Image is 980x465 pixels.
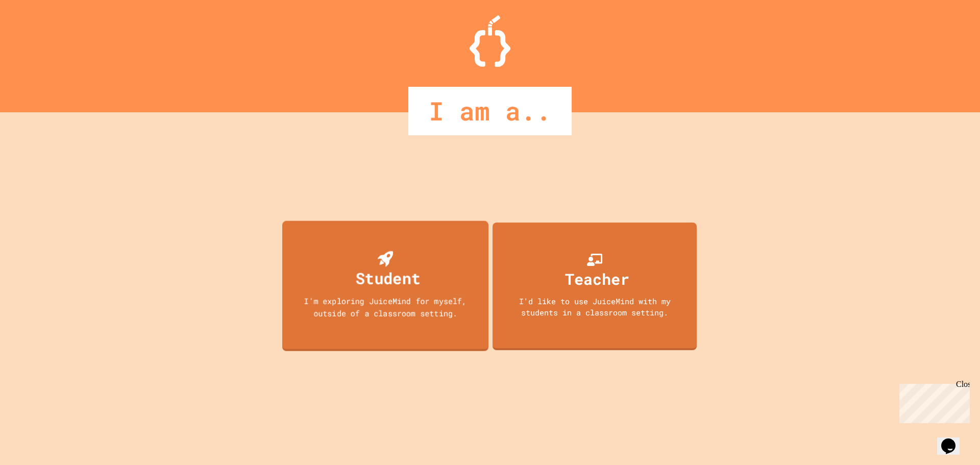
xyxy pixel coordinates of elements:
div: Chat with us now!Close [4,4,70,65]
img: Logo.svg [470,15,510,67]
div: Teacher [565,267,629,290]
div: I am a.. [408,87,572,135]
div: I'd like to use JuiceMind with my students in a classroom setting. [503,296,687,319]
div: I'm exploring JuiceMind for myself, outside of a classroom setting. [292,295,478,319]
iframe: chat widget [895,380,970,423]
div: Student [355,266,420,290]
iframe: chat widget [937,424,970,455]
